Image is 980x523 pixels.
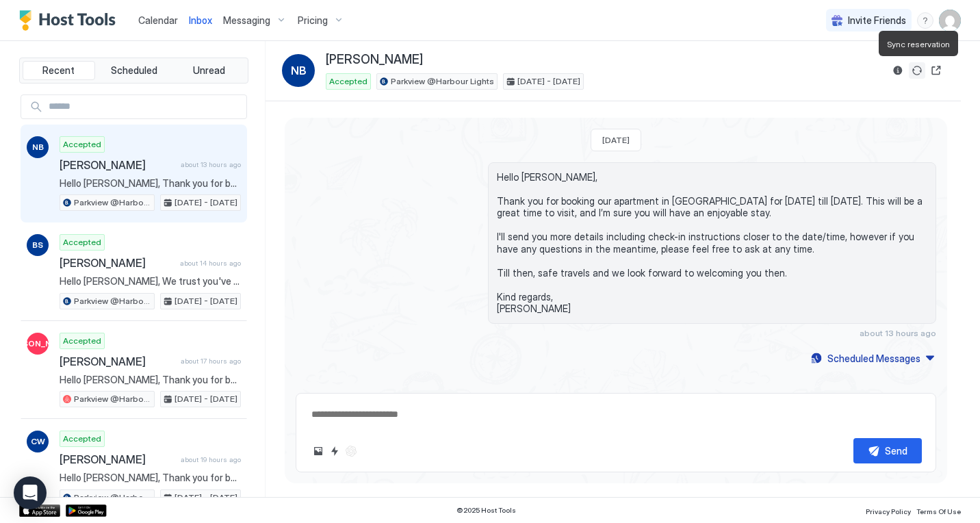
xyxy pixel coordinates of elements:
span: BS [32,239,43,251]
span: CW [31,435,45,448]
span: NB [32,141,44,153]
span: [DATE] - [DATE] [175,295,237,307]
a: Host Tools Logo [19,10,122,31]
div: Open Intercom Messenger [14,476,47,509]
button: Scheduled [98,61,170,80]
a: Google Play Store [66,505,107,517]
button: Unread [172,61,245,80]
span: Recent [42,64,75,77]
a: Inbox [189,13,212,27]
span: © 2025 Host Tools [456,506,516,515]
button: Reservation information [890,62,906,79]
span: Hello [PERSON_NAME], Thank you for booking our apartment in [GEOGRAPHIC_DATA] for [DATE] till [DA... [60,472,241,484]
span: about 17 hours ago [181,357,241,366]
span: [PERSON_NAME] [4,337,72,350]
span: about 13 hours ago [181,160,241,169]
span: Parkview @Harbour Lights [74,295,151,307]
span: [PERSON_NAME] [60,256,175,270]
span: Hello [PERSON_NAME], Thank you for booking our apartment in [GEOGRAPHIC_DATA] for [DATE] till [DA... [497,171,927,315]
a: App Store [19,505,60,517]
span: Accepted [63,138,101,151]
span: Messaging [223,14,270,27]
span: Hello [PERSON_NAME], Thank you for booking our apartment in [GEOGRAPHIC_DATA] for [DATE] till [DA... [60,177,241,190]
a: Calendar [138,13,178,27]
div: Scheduled Messages [827,351,920,366]
span: [DATE] [602,135,630,145]
div: Send [885,444,907,458]
span: Hello [PERSON_NAME], Thank you for booking our apartment in [GEOGRAPHIC_DATA] for [DATE] till [DA... [60,374,241,386]
button: Send [853,438,922,463]
span: Unread [193,64,225,77]
input: Input Field [43,95,246,118]
span: [PERSON_NAME] [60,452,175,466]
span: about 14 hours ago [180,259,241,268]
span: [PERSON_NAME] [60,158,175,172]
button: Recent [23,61,95,80]
div: menu [917,12,933,29]
span: Pricing [298,14,328,27]
span: Accepted [63,433,101,445]
button: Open reservation [928,62,944,79]
span: Hello [PERSON_NAME], We trust you've had an enjoyable stay! This is just a friendly reminder that... [60,275,241,288]
div: User profile [939,10,961,31]
span: Scheduled [111,64,157,77]
span: Sync reservation [887,39,950,49]
span: about 13 hours ago [860,328,936,338]
a: Privacy Policy [866,503,911,518]
span: Accepted [63,236,101,248]
span: NB [291,62,307,79]
div: tab-group [19,58,248,84]
span: Inbox [189,14,212,26]
button: Quick reply [326,443,343,459]
span: Invite Friends [848,14,906,27]
span: Terms Of Use [916,507,961,515]
span: Parkview @Harbour Lights [74,492,151,504]
button: Scheduled Messages [809,349,936,368]
span: [PERSON_NAME] [60,355,175,368]
span: about 19 hours ago [181,455,241,464]
button: Sync reservation [909,62,925,79]
span: Parkview @Harbour Lights [74,196,151,209]
a: Terms Of Use [916,503,961,518]
span: [DATE] - [DATE] [175,393,237,405]
span: Privacy Policy [866,507,911,515]
span: Calendar [138,14,178,26]
span: [DATE] - [DATE] [175,492,237,504]
button: Upload image [310,443,326,459]
span: Parkview @Harbour Lights [391,75,494,88]
span: Parkview @Harbour Lights [74,393,151,405]
span: Accepted [329,75,367,88]
span: Accepted [63,335,101,347]
span: [PERSON_NAME] [326,52,423,68]
span: [DATE] - [DATE] [517,75,580,88]
span: [DATE] - [DATE] [175,196,237,209]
